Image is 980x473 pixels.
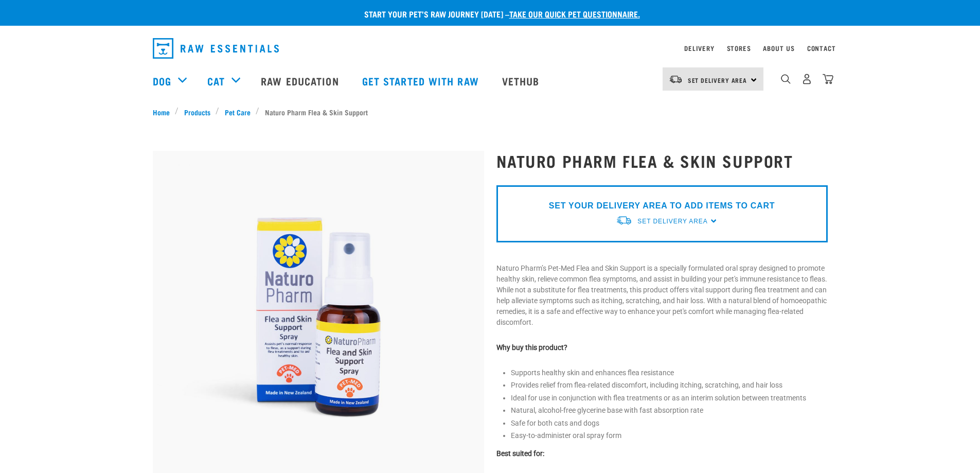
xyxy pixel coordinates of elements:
[219,107,256,117] a: Pet Care
[207,73,225,89] a: Cat
[616,215,632,226] img: van-moving.png
[153,38,279,59] img: Raw Essentials Logo
[496,343,567,352] strong: Why buy this product?
[511,418,828,429] li: Safe for both cats and dogs
[509,11,640,16] a: take our quick pet questionnaire.
[251,60,351,101] a: Raw Education
[153,107,828,117] nav: breadcrumbs
[496,151,828,170] h1: Naturo Pharm Flea & Skin Support
[496,263,828,328] p: Naturo Pharm’s Pet-Med Flea and Skin Support is a specially formulated oral spray designed to pro...
[511,430,828,441] li: Easy-to-administer oral spray form
[511,367,828,378] li: Supports healthy skin and enhances flea resistance
[823,74,833,84] img: home-icon@2x.png
[669,75,683,84] img: van-moving.png
[145,34,836,63] nav: dropdown navigation
[549,200,775,212] p: SET YOUR DELIVERY AREA TO ADD ITEMS TO CART
[801,74,812,84] img: user.png
[781,74,791,84] img: home-icon-1@2x.png
[496,449,544,458] strong: Best suited for:
[153,73,171,89] a: Dog
[727,46,751,50] a: Stores
[637,218,707,225] span: Set Delivery Area
[763,46,794,50] a: About Us
[688,78,747,82] span: Set Delivery Area
[511,380,828,391] li: Provides relief from flea-related discomfort, including itching, scratching, and hair loss
[179,107,216,117] a: Products
[511,405,828,416] li: Natural, alcohol-free glycerine base with fast absorption rate
[492,60,553,101] a: Vethub
[684,46,714,50] a: Delivery
[153,107,175,117] a: Home
[807,46,836,50] a: Contact
[352,60,492,101] a: Get started with Raw
[511,393,828,404] li: Ideal for use in conjunction with flea treatments or as an interim solution between treatments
